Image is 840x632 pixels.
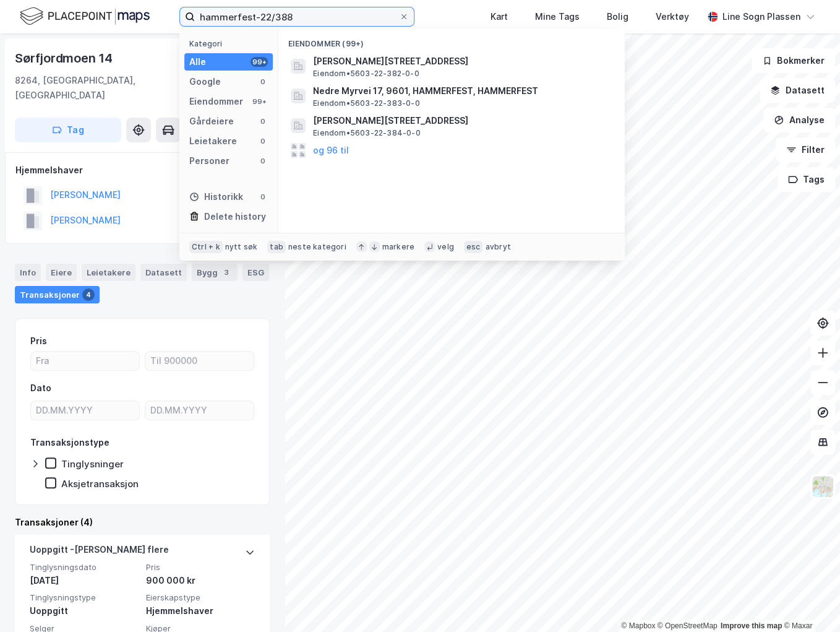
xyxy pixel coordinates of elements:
div: esc [464,241,483,253]
img: Z [811,475,834,498]
button: Filter [776,137,835,162]
div: Uoppgitt [30,604,139,618]
div: Aksjetransaksjon [61,478,139,490]
div: Line Sogn Plassen [722,9,800,24]
div: [DATE] [30,573,139,588]
div: Tinglysninger [61,458,124,470]
a: Improve this map [721,621,782,630]
div: Uoppgitt - [PERSON_NAME] flere [30,542,169,562]
div: markere [382,242,414,252]
span: Pris [146,562,255,573]
div: velg [437,242,454,252]
iframe: Chat Widget [778,573,840,632]
div: Leietakere [82,264,135,281]
div: 0 [258,156,268,166]
div: Hjemmelshaver [15,163,269,178]
div: 99+ [251,97,268,106]
div: 900 000 kr [146,573,255,588]
div: Alle [189,54,206,69]
input: Til 900000 [145,352,254,370]
input: DD.MM.YYYY [145,401,254,420]
span: Nedre Myrvei 17, 9601, HAMMERFEST, HAMMERFEST [313,84,610,98]
div: Kontrollprogram for chat [778,573,840,632]
div: Delete history [204,209,266,224]
div: Eiendommer (99+) [278,29,625,51]
div: nytt søk [225,242,258,252]
div: Eiere [46,264,77,281]
input: Søk på adresse, matrikkel, gårdeiere, leietakere eller personer [195,7,399,26]
input: DD.MM.YYYY [31,401,139,420]
a: Mapbox [621,621,655,630]
div: ESG [242,264,269,281]
div: Bolig [607,9,628,24]
div: Bygg [192,264,238,281]
div: avbryt [485,242,510,252]
button: Tags [778,167,835,192]
img: logo.f888ab2527a4732fd821a326f86c7f29.svg [20,6,150,27]
a: OpenStreetMap [658,621,718,630]
div: Pris [30,334,47,348]
div: 99+ [251,57,268,67]
button: og 96 til [313,143,349,158]
div: Sørfjordmoen 14 [15,48,115,68]
div: Info [15,264,41,281]
div: neste kategori [288,242,346,252]
span: [PERSON_NAME][STREET_ADDRESS] [313,54,610,69]
button: Bokmerker [752,48,835,73]
div: tab [267,241,286,253]
div: Datasett [140,264,187,281]
div: Historikk [189,189,243,204]
span: [PERSON_NAME][STREET_ADDRESS] [313,113,610,128]
button: Tag [15,118,121,142]
button: Analyse [763,108,835,132]
div: Google [189,74,221,89]
div: Hjemmelshaver [146,604,255,618]
span: Tinglysningstype [30,592,139,603]
div: Leietakere [189,134,237,149]
div: 8264, [GEOGRAPHIC_DATA], [GEOGRAPHIC_DATA] [15,73,216,103]
div: Verktøy [656,9,689,24]
div: 0 [258,136,268,146]
div: Mine Tags [535,9,580,24]
div: Kart [491,9,508,24]
span: Eiendom • 5603-22-383-0-0 [313,98,420,108]
div: 0 [258,77,268,87]
div: Dato [30,381,51,396]
div: 3 [220,266,233,279]
div: Transaksjoner (4) [15,515,270,530]
span: Tinglysningsdato [30,562,139,573]
div: Ctrl + k [189,241,223,253]
div: Gårdeiere [189,114,234,129]
button: Datasett [760,78,835,103]
input: Fra [31,352,139,370]
div: Transaksjoner [15,286,100,303]
span: Eiendom • 5603-22-382-0-0 [313,69,419,79]
div: Kategori [189,39,273,48]
div: 0 [258,116,268,126]
div: 0 [258,192,268,202]
div: 4 [82,288,95,301]
span: Eierskapstype [146,592,255,603]
div: Personer [189,154,229,168]
div: Eiendommer [189,94,243,109]
span: Eiendom • 5603-22-384-0-0 [313,128,421,138]
div: Transaksjonstype [30,435,109,450]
